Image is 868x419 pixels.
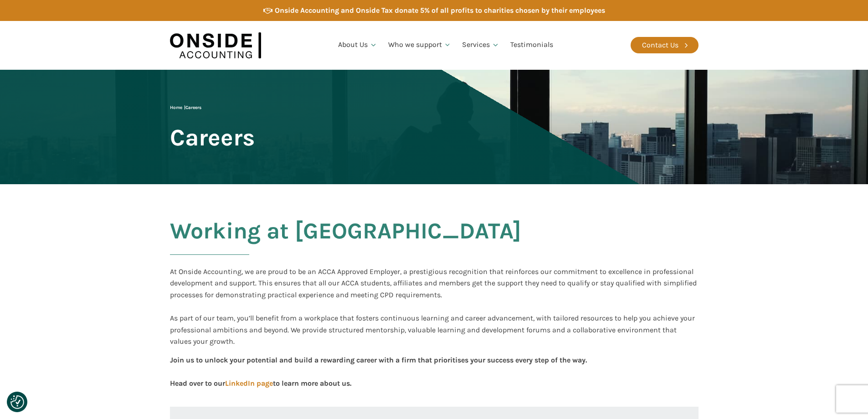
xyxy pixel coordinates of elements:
h2: Working at [GEOGRAPHIC_DATA] [170,218,521,266]
a: Who we support [383,30,457,61]
button: Consent Preferences [10,395,24,409]
a: Home [170,105,182,110]
a: Services [457,30,505,61]
a: LinkedIn page [225,379,273,388]
img: Onside Accounting [170,28,261,63]
div: Contact Us [642,39,678,51]
a: Testimonials [505,30,559,61]
div: Onside Accounting and Onside Tax donate 5% of all profits to charities chosen by their employees [275,5,605,16]
span: Careers [170,125,255,150]
img: Revisit consent button [10,395,24,409]
span: | [170,105,201,110]
span: Careers [185,105,201,110]
a: About Us [333,30,383,61]
div: Join us to unlock your potential and build a rewarding career with a firm that prioritises your s... [170,354,587,388]
div: At Onside Accounting, we are proud to be an ACCA Approved Employer, a prestigious recognition tha... [170,266,699,347]
a: Contact Us [631,37,699,53]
